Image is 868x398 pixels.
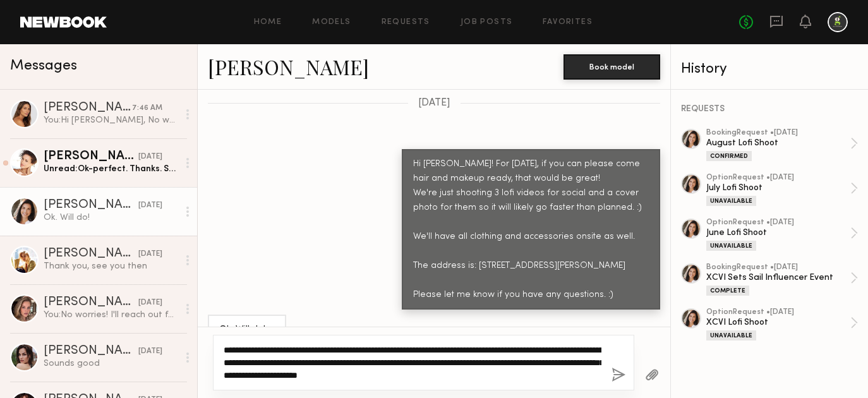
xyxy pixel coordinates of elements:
div: 7:46 AM [132,102,162,114]
div: [DATE] [138,248,162,260]
div: XCVI Sets Sail Influencer Event [706,272,850,284]
div: option Request • [DATE] [706,174,850,182]
div: Ok. Will do! [44,212,178,224]
a: optionRequest •[DATE]June Lofi ShootUnavailable [706,219,858,251]
div: You: Hi [PERSON_NAME], No worries at all! To be honest, we didn’t budget for an additional H&MU f... [44,114,178,126]
button: Book model [564,54,660,80]
div: [DATE] [138,151,162,163]
div: Hi [PERSON_NAME]! For [DATE], if you can please come hair and makeup ready, that would be great! ... [413,157,649,303]
a: Home [254,18,282,27]
div: option Request • [DATE] [706,219,850,227]
div: Confirmed [706,151,752,161]
a: Models [312,18,351,27]
div: Unread: Ok-perfect. Thanks. See you mañana [44,163,178,175]
div: [DATE] [138,200,162,212]
div: option Request • [DATE] [706,308,850,317]
div: [DATE] [138,346,162,358]
div: REQUESTS [681,105,858,114]
div: Ok. Will do! [219,323,275,337]
div: History [681,62,858,76]
a: Favorites [543,18,593,27]
span: Messages [10,59,77,73]
div: Unavailable [706,330,756,341]
div: [PERSON_NAME] [44,150,138,163]
div: [PERSON_NAME] [44,248,138,260]
div: Unavailable [706,241,756,251]
div: Thank you, see you then [44,260,178,272]
a: bookingRequest •[DATE]XCVI Sets Sail Influencer EventComplete [706,263,858,296]
div: Complete [706,286,749,296]
a: [PERSON_NAME] [208,53,369,80]
div: [PERSON_NAME] [44,296,138,309]
div: booking Request • [DATE] [706,263,850,272]
div: Sounds good [44,358,178,370]
a: Requests [382,18,430,27]
div: July Lofi Shoot [706,182,850,194]
a: bookingRequest •[DATE]August Lofi ShootConfirmed [706,129,858,161]
span: [DATE] [418,98,450,109]
div: Unavailable [706,196,756,206]
div: [DATE] [138,297,162,309]
a: Job Posts [461,18,513,27]
div: XCVI Lofi Shoot [706,317,850,329]
a: Book model [564,61,660,71]
div: [PERSON_NAME] [44,102,132,114]
a: optionRequest •[DATE]XCVI Lofi ShootUnavailable [706,308,858,341]
a: optionRequest •[DATE]July Lofi ShootUnavailable [706,174,858,206]
div: You: No worries! I'll reach out for next months. :) [44,309,178,321]
div: booking Request • [DATE] [706,129,850,137]
div: August Lofi Shoot [706,137,850,149]
div: [PERSON_NAME] [44,199,138,212]
div: [PERSON_NAME] [44,345,138,358]
div: June Lofi Shoot [706,227,850,239]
